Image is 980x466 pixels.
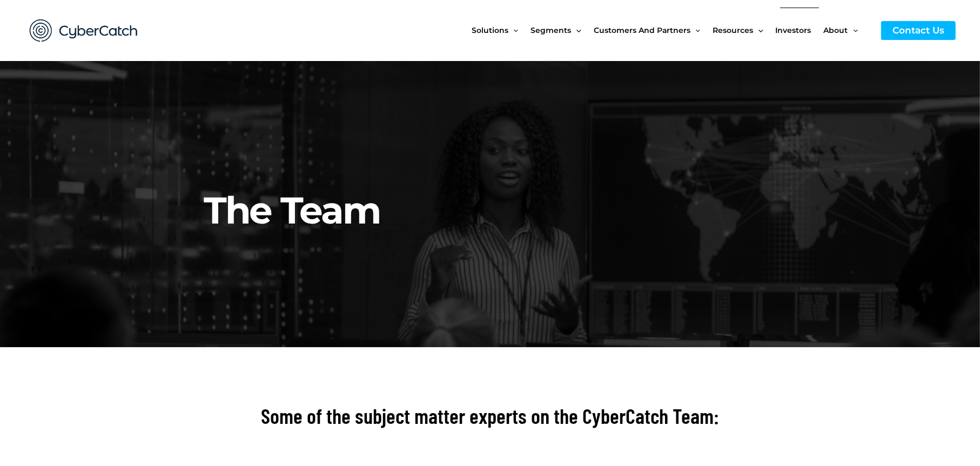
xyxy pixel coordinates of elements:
[776,8,824,53] a: Investors
[881,21,956,40] a: Contact Us
[690,8,700,53] span: Menu Toggle
[713,8,753,53] span: Resources
[19,8,149,53] img: CyberCatch
[508,8,518,53] span: Menu Toggle
[753,8,763,53] span: Menu Toggle
[571,8,581,53] span: Menu Toggle
[472,8,508,53] span: Solutions
[594,8,690,53] span: Customers and Partners
[472,8,870,53] nav: Site Navigation: New Main Menu
[776,8,811,53] span: Investors
[204,90,784,235] h2: The Team
[531,8,571,53] span: Segments
[848,8,858,53] span: Menu Toggle
[824,8,848,53] span: About
[187,402,793,430] h2: Some of the subject matter experts on the CyberCatch Team:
